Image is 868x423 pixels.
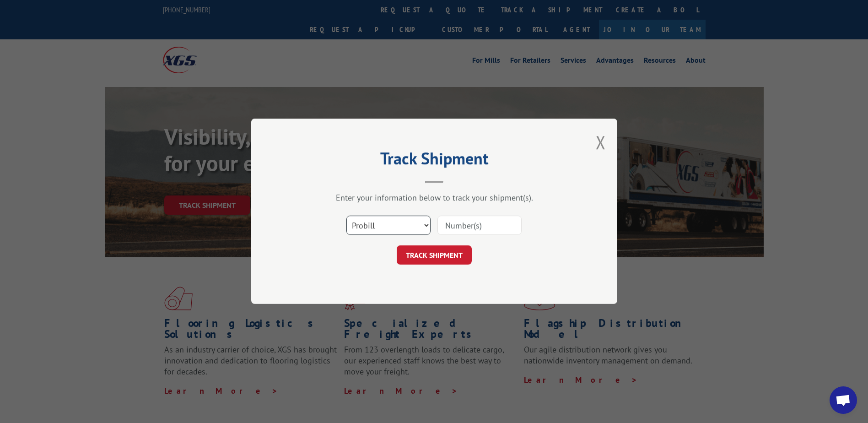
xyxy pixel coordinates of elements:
[297,152,571,169] h2: Track Shipment
[437,216,522,235] input: Number(s)
[596,130,606,154] button: Close modal
[297,193,571,203] div: Enter your information below to track your shipment(s).
[830,386,857,414] a: Open chat
[397,246,472,265] button: TRACK SHIPMENT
